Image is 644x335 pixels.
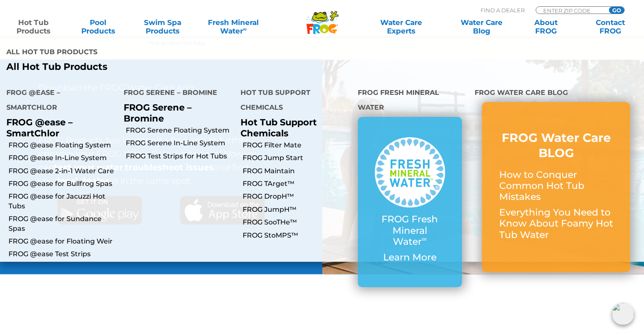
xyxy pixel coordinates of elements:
[456,18,506,35] a: Water CareBlog
[481,6,525,14] p: Find A Dealer
[499,130,613,161] h3: FROG Water Care BLOG
[8,179,117,188] a: FROG @ease for Bullfrog Spas
[8,166,117,176] a: FROG @ease 2-in-1 Water Care
[6,44,315,61] h4: All Hot Tub Products
[358,85,462,117] h4: FROG Fresh Mineral Water
[126,138,235,148] a: FROG Serene In-Line System
[202,18,265,35] a: Fresh MineralWater∞
[243,26,246,32] sup: ∞
[8,192,117,211] a: FROG @ease for Jacuzzi Hot Tubs
[375,137,445,267] a: FROG Fresh Mineral Water∞ Learn More
[422,235,427,243] sup: ∞
[521,18,571,35] a: AboutFROG
[360,18,442,35] a: Water CareExperts
[375,214,445,247] p: FROG Fresh Mineral Water
[375,252,445,263] p: Learn More
[499,169,613,203] p: How to Conquer Common Hot Tub Mistakes
[124,85,228,102] h4: FROG Serene – Bromine
[8,18,58,35] a: Hot TubProducts
[240,117,317,138] a: Hot Tub Support Chemicals
[8,214,117,233] a: FROG @ease for Sundance Spas
[126,126,235,135] a: FROG Serene Floating System
[542,7,600,14] input: Zip Code Form
[243,153,351,163] a: FROG Jump Start
[499,130,613,245] a: FROG Water Care BLOG How to Conquer Common Hot Tub Mistakes Everything You Need to Know About Foa...
[609,7,624,14] input: GO
[586,18,636,35] a: ContactFROG
[243,179,351,188] a: FROG TArget™
[124,102,228,123] p: FROG Serene – Bromine
[612,303,634,325] img: openIcon
[243,205,351,214] a: FROG JumpH™
[73,18,123,35] a: PoolProducts
[240,85,345,117] h4: Hot Tub Support Chemicals
[8,153,117,163] a: FROG @ease In-Line System
[243,141,351,150] a: FROG Filter Mate
[243,166,351,176] a: FROG Maintain
[8,141,117,150] a: FROG @ease Floating System
[243,192,351,201] a: FROG DropH™
[243,218,351,227] a: FROG SooTHe™
[475,85,638,102] h4: FROG Water Care Blog
[6,61,315,72] a: All Hot Tub Products
[138,18,188,35] a: Swim SpaProducts
[8,249,117,259] a: FROG @ease Test Strips
[6,117,111,138] p: FROG @ease – SmartChlor
[243,231,351,240] a: FROG StoMPS™
[8,237,117,246] a: FROG @ease for Floating Weir
[6,85,111,117] h4: FROG @ease – SmartChlor
[499,207,613,241] p: Everything You Need to Know About Foamy Hot Tub Water
[126,152,235,161] a: FROG Test Strips for Hot Tubs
